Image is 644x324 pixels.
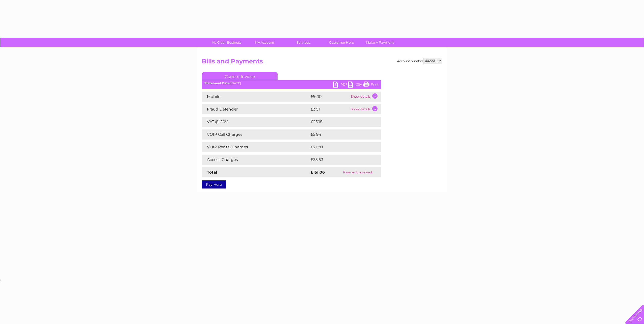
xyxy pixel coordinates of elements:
[282,38,324,47] a: Services
[309,117,370,127] td: £25.18
[309,142,370,152] td: £71.80
[202,58,442,67] h2: Bills and Payments
[350,104,381,114] td: Show details
[309,155,371,165] td: £35.63
[202,155,309,165] td: Access Charges
[333,82,348,89] a: PDF
[202,142,309,152] td: VOIP Rental Charges
[348,82,363,89] a: CSV
[359,38,401,47] a: Make A Payment
[202,92,309,102] td: Mobile
[350,92,381,102] td: Show details
[207,170,217,175] strong: Total
[206,38,247,47] a: My Clear Business
[309,129,369,140] td: £5.94
[363,82,379,89] a: Print
[202,129,309,140] td: VOIP Call Charges
[309,104,350,114] td: £3.51
[202,104,309,114] td: Fraud Defender
[311,170,325,175] strong: £151.06
[321,38,362,47] a: Customer Help
[202,82,381,85] div: [DATE]
[244,38,286,47] a: My Account
[202,72,278,80] a: Current Invoice
[309,92,350,102] td: £9.00
[204,81,230,85] b: Statement Date:
[334,167,381,177] td: Payment received
[397,58,442,64] div: Account number
[202,180,226,188] a: Pay Here
[202,117,309,127] td: VAT @ 20%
